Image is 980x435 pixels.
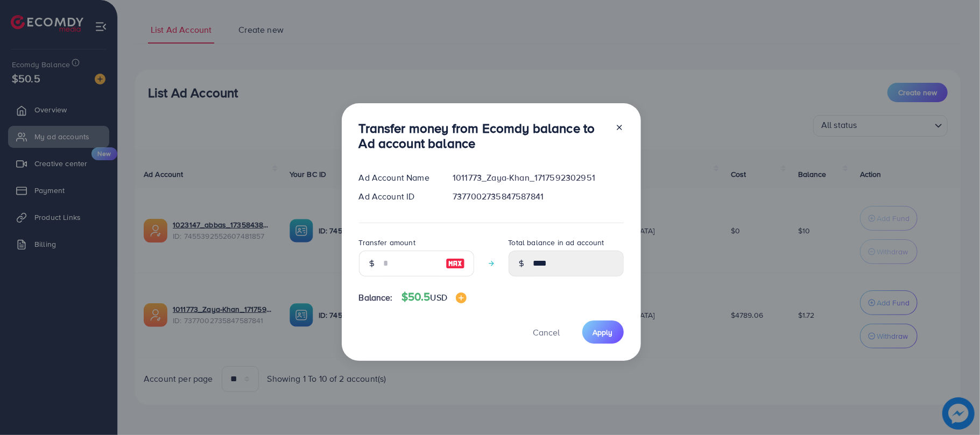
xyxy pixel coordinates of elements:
div: 1011773_Zaya-Khan_1717592302951 [444,172,632,184]
span: USD [431,291,447,303]
h5: Top up success! [851,19,917,33]
label: Transfer amount [359,237,415,248]
div: 7377002735847587841 [444,190,632,203]
img: image [446,257,465,270]
span: Apply [593,327,613,338]
div: Ad Account Name [350,172,445,184]
img: image [456,293,467,303]
h3: Transfer money from Ecomdy balance to Ad account balance [359,120,607,152]
button: Apply [582,320,624,344]
label: Total balance in ad account [509,237,604,248]
span: Balance: [359,291,393,304]
div: Ad Account ID [350,190,445,203]
button: Cancel [520,320,574,344]
span: Cancel [533,326,560,338]
h4: $50.5 [401,290,467,304]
